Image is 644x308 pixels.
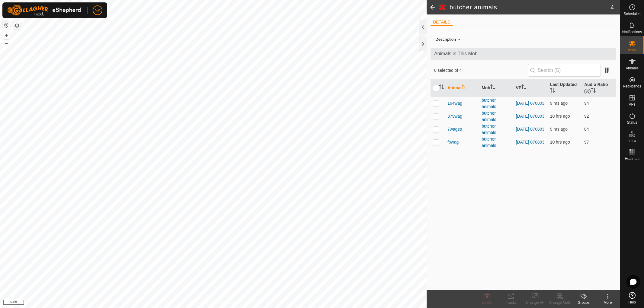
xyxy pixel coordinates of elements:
span: 94 [584,101,589,106]
div: Change VP [523,300,547,305]
button: Reset Map [3,22,10,29]
div: butcher animals [482,97,511,110]
li: DETAILS [431,19,453,26]
span: 84 [584,127,589,132]
span: Delete [482,300,492,305]
p-sorticon: Activate to sort [550,89,555,94]
h2: butcher animals [450,4,610,11]
input: Search (S) [528,64,601,77]
span: - [456,34,462,44]
span: 379wag [447,113,462,119]
span: Notifications [622,30,642,34]
span: Schedules [623,12,640,16]
span: 13 Aug 2025, 7:08 am [550,127,568,132]
p-sorticon: Activate to sort [591,89,596,94]
a: [DATE] 070803 [516,127,544,132]
span: Neckbands [623,84,641,88]
span: 13 Aug 2025, 6:40 am [550,140,570,144]
a: [DATE] 070803 [516,140,544,144]
span: Status [627,121,637,124]
span: Animals in This Mob [434,50,612,57]
div: Tracks [499,300,523,305]
div: butcher animals [482,136,511,149]
a: [DATE] 070803 [516,114,544,119]
span: 7wagstr [447,126,462,132]
th: Audio Ratio (%) [582,79,616,97]
th: Animal [445,79,479,97]
p-sorticon: Activate to sort [490,85,495,90]
label: Description [435,37,456,42]
button: + [3,32,10,39]
span: 0 selected of 4 [434,67,528,74]
span: 13 Aug 2025, 6:40 am [550,114,570,119]
img: Gallagher Logo [7,5,83,16]
span: NK [95,7,100,14]
div: More [596,300,620,305]
span: Mobs [628,48,636,52]
span: fbwag [447,139,459,145]
p-sorticon: Activate to sort [521,85,526,90]
span: Infra [628,139,636,142]
span: 164wag [447,100,462,106]
p-sorticon: Activate to sort [462,85,466,90]
span: Heatmap [625,157,639,160]
span: VPs [629,103,635,106]
a: Contact Us [219,300,237,306]
th: Mob [479,79,513,97]
span: 97 [584,140,589,144]
span: 4 [610,3,614,12]
a: [DATE] 070803 [516,101,544,106]
span: Help [628,300,636,304]
p-sorticon: Activate to sort [439,85,444,90]
th: VP [513,79,547,97]
div: Groups [572,300,596,305]
span: Animals [626,66,639,70]
a: Help [620,290,644,306]
div: butcher animals [482,123,511,136]
button: – [3,40,10,47]
a: Privacy Policy [190,300,212,306]
div: butcher animals [482,110,511,123]
span: 92 [584,114,589,119]
div: Change Mob [547,300,572,305]
th: Last Updated [548,79,582,97]
button: Map Layers [13,22,21,29]
span: 13 Aug 2025, 7:09 am [550,101,568,106]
